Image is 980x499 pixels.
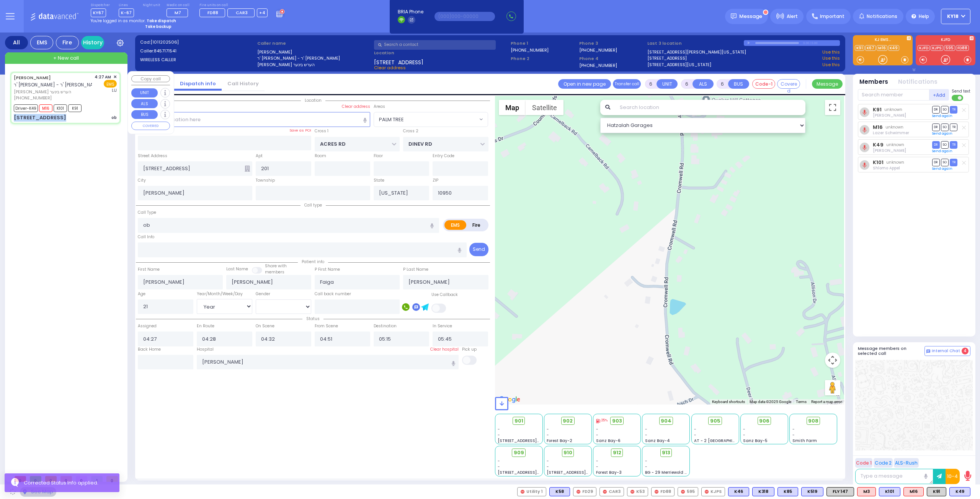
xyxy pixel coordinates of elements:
label: In Service [433,323,452,329]
span: Forest Bay-2 [547,438,572,444]
span: Notifications [867,13,897,20]
span: 8457171541 [154,48,176,54]
div: BLS [879,487,900,496]
button: Toggle fullscreen view [825,100,840,115]
div: 595 [678,487,698,496]
a: K101 [873,159,884,165]
button: Message [812,79,843,89]
button: Copy call [131,75,170,83]
span: 905 [710,417,720,425]
span: - [792,432,795,438]
button: BUS [728,79,749,89]
span: members [265,269,284,275]
button: UNIT [657,79,678,89]
span: K101 [54,104,67,112]
label: City [138,177,146,184]
span: 913 [662,449,670,457]
span: CAR3 [236,10,248,16]
a: Use this [822,55,840,62]
span: Internal Chat [932,348,960,354]
div: K101 [879,487,900,496]
div: BLS [752,487,774,496]
button: Drag Pegman onto the map to open Street View [825,380,840,395]
img: red-radio-icon.svg [577,490,580,494]
span: Phone 2 [511,55,577,62]
span: LIJ [112,88,117,93]
label: Entry Code [433,153,454,159]
label: Hospital [197,346,214,353]
a: FD88 [956,45,969,51]
div: 25% [596,418,608,423]
button: Notifications [898,78,938,86]
div: ALS [903,487,924,496]
div: FD88 [651,487,675,496]
label: First Name [138,267,160,273]
a: K67 [865,45,876,51]
label: P Last Name [403,267,428,273]
label: On Scene [256,323,274,329]
span: TR [950,106,957,113]
span: 910 [563,449,572,457]
a: Send again [932,114,952,118]
label: Turn off text [952,94,964,102]
img: red-radio-icon.svg [681,490,685,494]
label: [PHONE_NUMBER] [579,47,617,53]
span: SO [941,141,949,148]
span: TR [950,124,957,131]
label: ZIP [433,177,438,184]
span: 903 [612,417,622,425]
button: KY18 [941,9,970,24]
span: - [792,426,795,432]
img: Logo [30,11,81,21]
div: Corrected Status Info applied. [24,479,114,487]
label: Save as POI [289,128,311,133]
div: K53 [627,487,648,496]
a: Send again [932,149,952,153]
img: message.svg [731,13,737,19]
a: Send again [932,166,952,171]
label: Clear address [342,104,370,110]
span: 4:27 AM [95,74,111,80]
label: Call Info [138,234,154,240]
span: EMS [104,80,117,88]
a: Open this area in Google Maps (opens a new window) [497,395,522,405]
label: Areas [374,104,385,110]
button: Transfer call [613,79,641,89]
label: State [374,177,384,184]
a: Call History [222,80,265,87]
img: Google [497,395,522,405]
span: AT - 2 [GEOGRAPHIC_DATA] [694,438,751,444]
span: [PHONE_NUMBER] [14,95,52,101]
div: Utility 1 [517,487,546,496]
input: Search hospital [197,355,459,369]
img: red-radio-icon.svg [705,490,709,494]
label: [PERSON_NAME] הערש בינער [257,62,372,68]
span: Smith Farm [792,438,817,444]
span: 909 [514,449,524,457]
span: Phone 3 [579,40,645,47]
div: K318 [752,487,774,496]
a: [PERSON_NAME] [14,75,51,81]
span: K-67 [119,8,134,17]
span: 908 [808,417,818,425]
a: K91 [873,107,882,112]
a: Send again [932,131,952,136]
span: Other building occupants [245,166,250,172]
span: - [498,432,500,438]
span: Sanz Bay-6 [596,438,621,444]
button: +Add [929,89,949,101]
div: ALS [857,487,876,496]
div: Year/Month/Week/Day [197,291,252,297]
a: K91 [855,45,864,51]
img: red-radio-icon.svg [655,490,658,494]
a: Dispatch info [174,80,222,87]
label: Fire [466,220,487,230]
div: BLS [777,487,798,496]
span: + New call [53,54,79,62]
div: K519 [801,487,823,496]
label: Fire units on call [199,3,268,8]
label: Medic on call [167,3,191,8]
a: KJPS [931,45,943,51]
span: - [596,432,598,438]
button: Show satellite imagery [526,100,563,115]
